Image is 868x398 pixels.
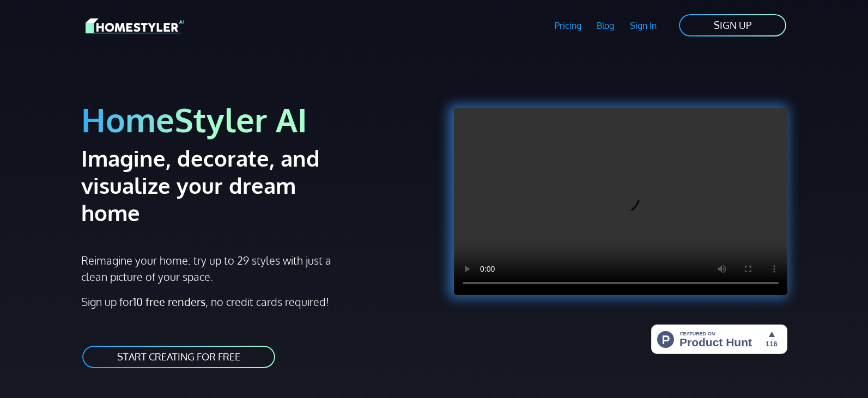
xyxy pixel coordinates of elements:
a: Sign In [622,13,665,38]
a: SIGN UP [678,13,787,38]
h1: HomeStyler AI [81,99,428,140]
p: Sign up for , no credit cards required! [81,293,428,310]
a: START CREATING FOR FREE [81,345,276,369]
img: HomeStyler AI logo [86,16,184,35]
p: Reimagine your home: try up to 29 styles with just a clean picture of your space. [81,252,341,285]
a: Blog [589,13,622,38]
strong: 10 free renders [133,295,205,309]
img: HomeStyler AI - Interior Design Made Easy: One Click to Your Dream Home | Product Hunt [651,324,787,354]
h2: Imagine, decorate, and visualize your dream home [81,144,359,226]
a: Pricing [547,13,589,38]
